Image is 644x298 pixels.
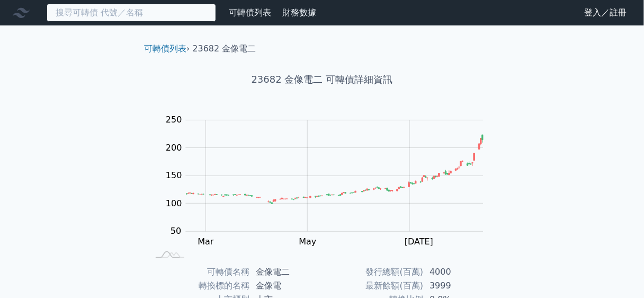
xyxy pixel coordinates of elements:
td: 4000 [423,265,496,279]
li: 23682 金像電二 [193,42,256,55]
tspan: 50 [171,226,181,236]
td: 轉換標的名稱 [148,279,249,293]
tspan: 200 [166,143,182,153]
td: 發行總額(百萬) [322,265,423,279]
tspan: 100 [166,198,182,208]
td: 3999 [423,279,496,293]
tspan: 250 [166,115,182,125]
input: 搜尋可轉債 代號／名稱 [47,4,216,22]
g: Series [186,135,484,204]
a: 財務數據 [282,7,316,17]
td: 金像電 [249,279,322,293]
tspan: May [299,236,317,247]
g: Chart [160,115,499,268]
a: 可轉債列表 [144,43,186,54]
tspan: Mar [198,236,214,247]
td: 金像電二 [249,265,322,279]
td: 最新餘額(百萬) [322,279,423,293]
a: 登入／註冊 [576,4,636,21]
tspan: 150 [166,170,182,180]
a: 可轉債列表 [229,7,271,17]
tspan: [DATE] [405,236,433,247]
h1: 23682 金像電二 可轉債詳細資訊 [136,72,508,87]
li: › [144,42,190,55]
td: 可轉債名稱 [148,265,249,279]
